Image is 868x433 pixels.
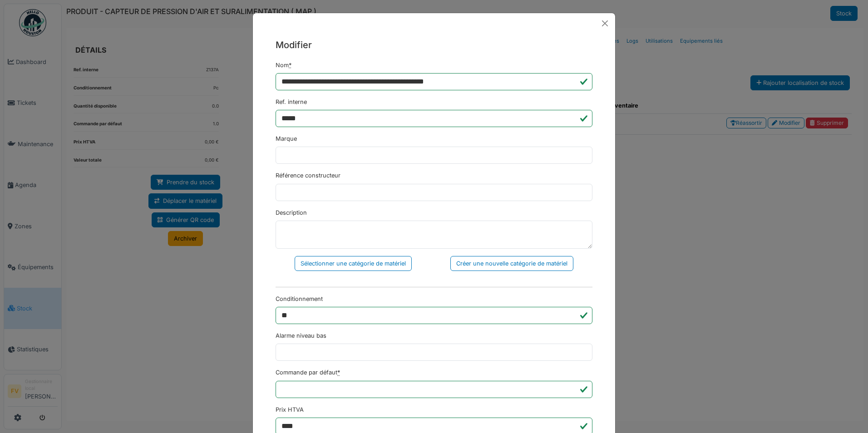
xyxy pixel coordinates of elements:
div: Créer une nouvelle catégorie de matériel [450,256,573,271]
label: Description [276,208,307,217]
button: Close [598,17,612,30]
label: Référence constructeur [276,171,340,180]
label: Conditionnement [276,295,323,303]
div: Sélectionner une catégorie de matériel [295,256,412,271]
label: Commande par défaut [276,368,340,377]
h5: Modifier [276,38,592,52]
label: Prix HTVA [276,405,304,414]
label: Nom [276,61,291,69]
abbr: Requis [337,369,340,376]
abbr: Requis [289,62,291,69]
label: Ref. interne [276,98,307,106]
label: Alarme niveau bas [276,331,326,340]
label: Marque [276,134,297,143]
